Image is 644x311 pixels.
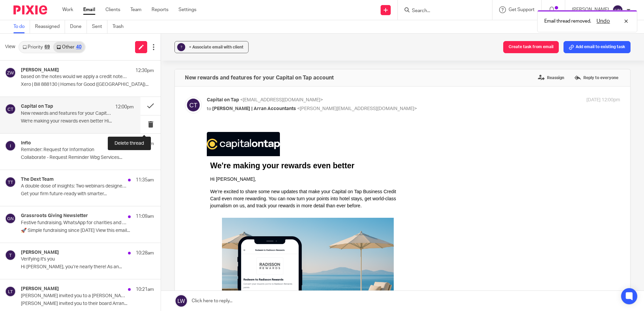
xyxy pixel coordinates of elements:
[297,106,417,111] span: <[PERSON_NAME][EMAIL_ADDRESS][DOMAIN_NAME]>
[21,191,154,197] p: Get your firm future-ready with smarter...
[19,42,53,53] a: Priority69
[21,111,111,116] p: New rewards and features for your Capital on Tap account
[5,250,16,261] img: svg%3E
[544,18,591,25] p: Email thread removed.
[136,177,154,183] p: 11:35am
[21,67,59,73] h4: [PERSON_NAME]
[76,45,82,49] div: 40
[135,67,154,74] p: 12:30pm
[44,45,50,49] div: 69
[612,5,623,15] img: svg%3E
[5,43,15,50] span: View
[21,264,154,270] p: Hi [PERSON_NAME], you’re nearly there! As an...
[136,286,154,293] p: 10:21am
[3,49,199,56] p: Hi [PERSON_NAME],
[13,5,47,14] img: Pixie
[5,67,16,78] img: svg%3E
[70,20,87,33] a: Done
[5,140,16,151] img: svg%3E
[240,98,323,102] span: <[EMAIL_ADDRESS][DOMAIN_NAME]>
[207,106,211,111] span: to
[185,74,334,81] h4: New rewards and features for your Capital on Tap account
[21,256,127,262] p: Verifying it's you
[5,177,16,187] img: svg%3E
[207,98,239,102] span: Capital on Tap
[586,97,620,104] p: [DATE] 12:00pm
[21,74,127,80] p: based on the notes would we apply a credit note to this? or void. or?
[21,104,53,109] h4: Capital on Tap
[179,6,196,13] a: Settings
[105,6,120,13] a: Clients
[594,17,612,25] button: Undo
[21,155,154,161] p: Collaborate - Request Reminder Wbg Services...
[21,140,31,146] h4: Inflo
[5,213,16,224] img: svg%3E
[84,233,111,238] a: Pro customer
[573,73,620,83] label: Reply to everyone
[152,6,168,13] a: Reports
[5,286,16,297] img: svg%3E
[83,6,95,13] a: Email
[21,250,59,255] h4: [PERSON_NAME]
[212,106,296,111] span: [PERSON_NAME] | Arran Accountants
[185,97,202,113] img: svg%3E
[13,20,30,33] a: To do
[21,220,127,226] p: Festive fundraising, WhatsApp for charities and more
[13,257,87,263] span: Convert your points to travel
[130,6,141,13] a: Team
[7,275,123,280] em: Not a Radisson Rewards member yet? .
[21,213,88,219] h4: Grassroots Giving Newsletter
[136,250,154,256] p: 10:28am
[5,104,16,114] img: svg%3E
[35,20,65,33] a: Reassigned
[3,34,148,43] span: We're making your rewards even better
[136,213,154,220] p: 11:09am
[115,104,134,110] p: 12:00pm
[563,41,631,53] button: Add email to existing task
[21,286,59,292] h4: [PERSON_NAME]
[21,177,54,182] h4: The Dext Team
[3,61,199,82] p: We’re excited to share some new updates that make your Capital on Tap Business Credit Card even m...
[21,293,127,299] p: [PERSON_NAME] invited you to a [PERSON_NAME] board
[174,41,249,53] button: ? + Associate email with client
[21,183,127,189] p: A double dose of insights: Two webinars designed for accountants
[53,42,85,53] a: Other40
[62,6,73,13] a: Work
[21,82,154,88] p: Xero | Bill 888130 | Homes for Good ([GEOGRAPHIC_DATA])...
[189,45,244,49] span: + Associate email with client
[10,212,190,245] span: We've teamed up with Radisson Rewards to give you a new way to use your points for travel. You ca...
[21,228,154,234] p: 🚀 Simple fundraising since [DATE] View this email...
[536,73,566,83] label: Reassign
[112,20,129,33] a: Trash
[88,275,121,280] a: Register for free
[7,257,94,263] a: Convert your points to travel
[92,20,107,33] a: Sent
[136,140,154,147] p: 11:45am
[503,41,559,53] button: Create task from email
[21,147,127,153] p: Reminder: Request for Information
[21,301,154,307] p: [PERSON_NAME] invited you to their board Arran...
[7,201,164,207] span: Your new travel redemption option: Radisson Rewards
[177,43,185,51] div: ?
[21,118,134,124] p: We're making your rewards even better Hi...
